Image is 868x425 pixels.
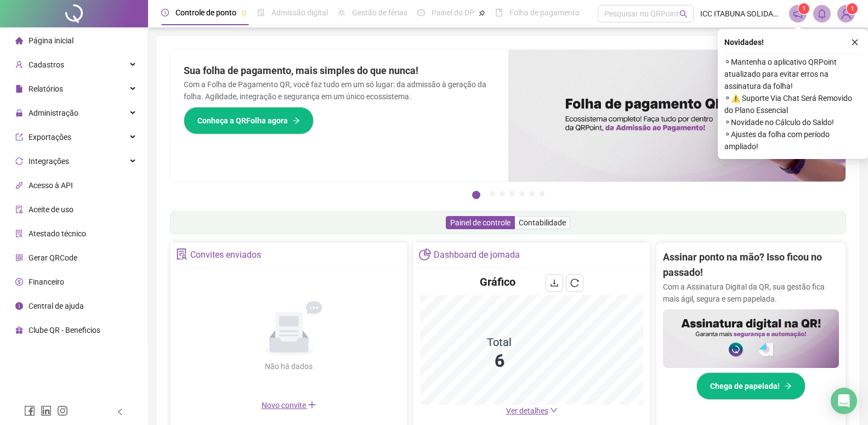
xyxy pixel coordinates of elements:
[509,191,515,196] button: 4
[529,191,535,196] button: 6
[480,274,515,290] h4: Gráfico
[472,191,480,199] button: 1
[116,408,124,416] span: left
[495,9,503,16] span: book
[29,326,100,335] span: Clube QR - Beneficios
[308,400,316,409] span: plus
[506,406,548,415] span: Ver detalhes
[490,191,495,196] button: 2
[15,109,23,117] span: lock
[724,36,764,48] span: Novidades !
[29,109,78,117] span: Administração
[29,157,69,166] span: Integrações
[550,279,559,287] span: download
[15,326,23,334] span: gift
[197,115,288,127] span: Conheça a QRFolha agora
[29,253,77,262] span: Gerar QRCode
[15,230,23,237] span: solution
[519,218,566,227] span: Contabilidade
[29,133,71,141] span: Exportações
[850,5,854,13] span: 1
[784,382,792,390] span: arrow-right
[257,9,265,16] span: file-done
[184,63,495,78] h2: Sua folha de pagamento, mais simples do que nunca!
[831,388,857,414] div: Open Intercom Messenger
[338,9,345,16] span: sun
[838,5,854,22] img: 16504
[15,278,23,286] span: dollar
[798,3,809,14] sup: 1
[29,36,73,45] span: Página inicial
[15,206,23,213] span: audit
[15,61,23,69] span: user-add
[239,360,339,372] div: Não há dados
[724,56,861,92] span: ⚬ Mantenha o aplicativo QRPoint atualizado para evitar erros na assinatura da folha!
[663,309,839,368] img: banner%2F02c71560-61a6-44d4-94b9-c8ab97240462.png
[663,281,839,305] p: Com a Assinatura Digital da QR, sua gestão fica mais ágil, segura e sem papelada.
[15,182,23,189] span: api
[262,401,316,410] span: Novo convite
[696,372,805,400] button: Chega de papelada!
[724,92,861,116] span: ⚬ ⚠️ Suporte Via Chat Será Removido do Plano Essencial
[550,406,558,414] span: down
[802,5,806,13] span: 1
[175,8,236,17] span: Controle de ponto
[15,157,23,165] span: sync
[539,191,544,196] button: 7
[15,85,23,93] span: file
[15,254,23,262] span: qrcode
[663,250,839,281] h2: Assinar ponto na mão? Isso ficou no passado!
[519,191,525,196] button: 5
[432,8,474,17] span: Painel do DP
[479,10,485,16] span: pushpin
[679,10,688,18] span: search
[29,277,64,286] span: Financeiro
[29,60,64,69] span: Cadastros
[29,302,84,310] span: Central de ajuda
[450,218,510,227] span: Painel de controle
[15,302,23,310] span: info-circle
[57,405,68,416] span: instagram
[500,191,505,196] button: 3
[724,128,861,152] span: ⚬ Ajustes da folha com período ampliado!
[176,248,188,260] span: solution
[724,116,861,128] span: ⚬ Novidade no Cálculo do Saldo!
[847,3,858,14] sup: Atualize o seu contato no menu Meus Dados
[509,8,580,17] span: Folha de pagamento
[29,84,63,93] span: Relatórios
[292,117,300,124] span: arrow-right
[352,8,407,17] span: Gestão de férias
[710,380,780,392] span: Chega de papelada!
[570,279,579,287] span: reload
[184,107,314,134] button: Conheça a QRFolha agora
[24,405,35,416] span: facebook
[41,405,52,416] span: linkedin
[271,8,328,17] span: Admissão digital
[793,9,803,19] span: notification
[508,50,846,182] img: banner%2F8d14a306-6205-4263-8e5b-06e9a85ad873.png
[29,181,73,190] span: Acesso à API
[15,37,23,44] span: home
[29,205,73,214] span: Aceite de uso
[161,9,169,16] span: clock-circle
[817,9,827,19] span: bell
[506,406,558,415] a: Ver detalhes down
[241,10,247,16] span: pushpin
[434,246,520,264] div: Dashboard de jornada
[851,38,859,46] span: close
[184,78,495,103] p: Com a Folha de Pagamento QR, você faz tudo em um só lugar: da admissão à geração da folha. Agilid...
[15,133,23,141] span: export
[700,8,782,20] span: ICC ITABUNA SOLIDARIA
[419,248,430,260] span: pie-chart
[190,246,261,264] div: Convites enviados
[417,9,425,16] span: dashboard
[29,229,86,238] span: Atestado técnico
